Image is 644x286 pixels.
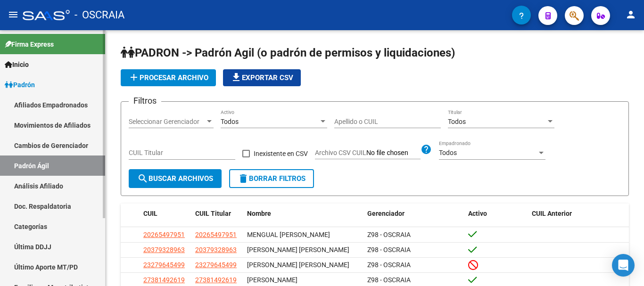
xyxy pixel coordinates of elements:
[421,144,432,155] mat-icon: help
[448,118,466,125] span: Todos
[367,210,405,217] span: Gerenciador
[195,246,237,253] span: 20379328963
[367,261,411,269] span: Z98 - OSCRAIA
[8,9,19,20] mat-icon: menu
[137,173,149,184] mat-icon: search
[254,148,308,159] span: Inexistente en CSV
[247,261,349,269] span: [PERSON_NAME] [PERSON_NAME]
[129,118,205,126] span: Seleccionar Gerenciador
[247,231,330,238] span: MENGUAL [PERSON_NAME]
[5,80,35,90] span: Padrón
[367,246,411,253] span: Z98 - OSCRAIA
[439,149,457,156] span: Todos
[363,204,465,224] datatable-header-cell: Gerenciador
[191,204,243,224] datatable-header-cell: CUIL Titular
[143,261,185,269] span: 23279645499
[231,74,293,82] span: Exportar CSV
[612,254,635,277] div: Open Intercom Messenger
[532,210,572,217] span: CUIL Anterior
[464,204,528,224] datatable-header-cell: Activo
[195,231,237,238] span: 20265497951
[5,59,29,70] span: Inicio
[221,118,239,125] span: Todos
[247,246,349,253] span: [PERSON_NAME] [PERSON_NAME]
[128,74,208,82] span: Procesar archivo
[5,39,54,49] span: Firma Express
[243,204,363,224] datatable-header-cell: Nombre
[195,261,237,269] span: 23279645499
[247,210,271,217] span: Nombre
[129,169,222,188] button: Buscar Archivos
[143,231,185,238] span: 20265497951
[528,204,629,224] datatable-header-cell: CUIL Anterior
[143,276,185,284] span: 27381492619
[231,72,242,83] mat-icon: file_download
[229,169,314,188] button: Borrar Filtros
[74,5,124,25] span: - OSCRAIA
[195,276,237,284] span: 27381492619
[366,149,421,157] input: Archivo CSV CUIL
[367,231,411,238] span: Z98 - OSCRAIA
[140,204,191,224] datatable-header-cell: CUIL
[195,210,231,217] span: CUIL Titular
[367,276,411,284] span: Z98 - OSCRAIA
[247,276,297,284] span: [PERSON_NAME]
[121,69,216,86] button: Procesar archivo
[128,72,140,83] mat-icon: add
[129,94,161,107] h3: Filtros
[625,9,636,20] mat-icon: person
[143,246,185,253] span: 20379328963
[143,210,157,217] span: CUIL
[223,69,301,86] button: Exportar CSV
[238,174,305,183] span: Borrar Filtros
[238,173,249,184] mat-icon: delete
[315,149,366,156] span: Archivo CSV CUIL
[121,46,455,59] span: PADRON -> Padrón Agil (o padrón de permisos y liquidaciones)
[468,210,487,217] span: Activo
[137,174,213,183] span: Buscar Archivos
